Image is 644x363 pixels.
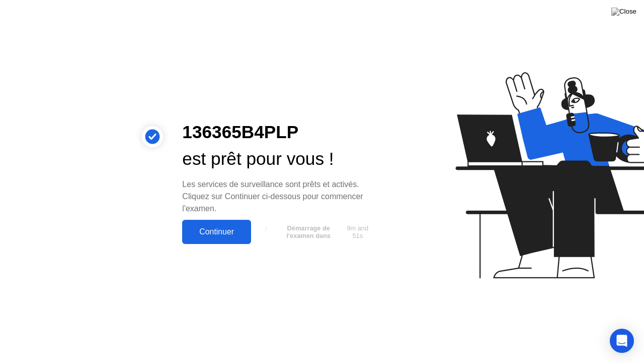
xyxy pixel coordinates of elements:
[611,8,636,16] img: Close
[256,222,374,241] button: Démarrage de l'examen dans9m and 51s
[182,178,374,215] div: Les services de surveillance sont prêts et activés. Cliquez sur Continuer ci-dessous pour commenc...
[185,227,248,236] div: Continuer
[182,220,251,244] button: Continuer
[610,329,634,353] div: Open Intercom Messenger
[182,146,374,172] div: est prêt pour vous !
[182,119,374,146] div: 136365B4PLP
[345,224,371,239] span: 9m and 51s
